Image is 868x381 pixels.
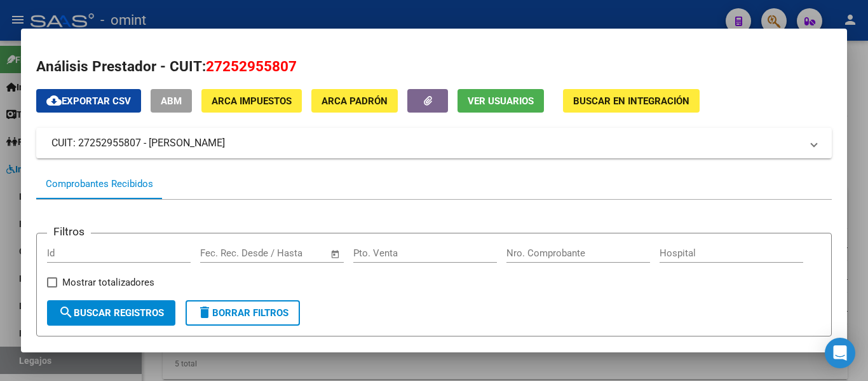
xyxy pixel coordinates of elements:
mat-icon: search [58,305,74,320]
span: Exportar CSV [46,95,131,107]
span: Borrar Filtros [197,307,288,319]
div: Comprobantes Recibidos [46,177,153,191]
h3: Filtros [47,223,91,240]
button: Exportar CSV [36,89,141,113]
button: Buscar Registros [47,300,175,326]
h2: Análisis Prestador - CUIT: [36,56,832,78]
input: Fecha fin [263,247,325,259]
button: Buscar en Integración [563,89,700,113]
button: Ver Usuarios [458,89,544,113]
button: ABM [151,89,192,113]
input: Fecha inicio [200,247,252,259]
span: Mostrar totalizadores [62,275,154,290]
button: Borrar Filtros [186,300,300,326]
button: Open calendar [329,247,343,261]
mat-icon: cloud_download [46,93,62,108]
button: ARCA Impuestos [201,89,302,113]
mat-icon: delete [197,305,212,320]
span: ABM [161,95,182,107]
span: Buscar en Integración [573,95,689,107]
span: Buscar Registros [58,307,164,319]
mat-expansion-panel-header: CUIT: 27252955807 - [PERSON_NAME] [36,128,832,158]
span: 27252955807 [206,58,297,74]
div: Open Intercom Messenger [825,338,855,368]
span: Ver Usuarios [468,95,534,107]
span: ARCA Impuestos [212,95,292,107]
mat-panel-title: CUIT: 27252955807 - [PERSON_NAME] [51,135,801,151]
span: ARCA Padrón [322,95,388,107]
button: ARCA Padrón [311,89,398,113]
